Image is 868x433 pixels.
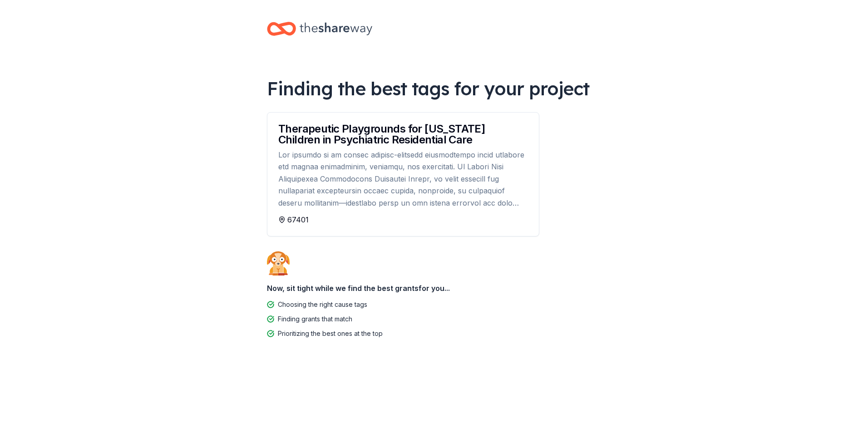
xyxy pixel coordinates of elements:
div: Prioritizing the best ones at the top [278,328,383,339]
div: Lor ipsumdo si am consec adipisc-elitsedd eiusmodtempo incid utlabore etd magnaa enimadminim, ven... [278,149,528,209]
div: Choosing the right cause tags [278,299,367,310]
div: Finding grants that match [278,314,352,325]
div: Finding the best tags for your project [267,76,601,101]
img: Dog waiting patiently [267,251,290,276]
div: 67401 [278,214,528,225]
div: Therapeutic Playgrounds for [US_STATE] Children in Psychiatric Residential Care [278,123,528,145]
div: Now, sit tight while we find the best grants for you... [267,279,601,297]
